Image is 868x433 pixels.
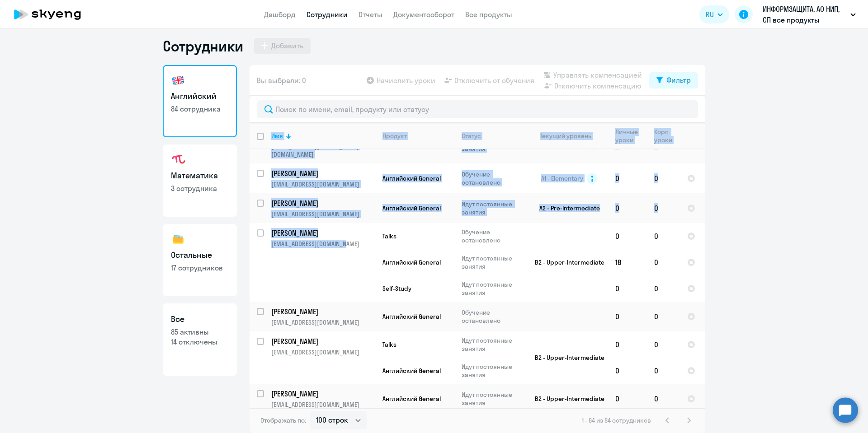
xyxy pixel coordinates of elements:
p: [PERSON_NAME] [271,228,373,238]
span: Self-Study [382,284,411,293]
p: Обучение остановлено [462,308,524,325]
td: 0 [647,223,680,249]
p: Обучение остановлено [462,170,524,186]
a: [PERSON_NAME] [271,389,375,399]
p: 14 отключены [171,337,229,347]
span: Вы выбрали: 0 [257,75,306,86]
td: B2 - Upper-Intermediate [524,384,608,414]
td: 0 [608,193,647,223]
div: Фильтр [666,74,691,85]
p: Идут постоянные занятия [462,391,524,407]
span: 1 - 84 из 84 сотрудников [582,416,651,424]
img: others [171,232,185,247]
div: Продукт [382,132,407,140]
div: Текущий уровень [540,132,591,140]
h3: Все [171,313,229,325]
span: Talks [382,232,396,240]
a: [PERSON_NAME] [271,198,375,208]
td: 0 [608,163,647,193]
td: 0 [647,163,680,193]
p: [EMAIL_ADDRESS][DOMAIN_NAME] [271,318,375,326]
a: Отчеты [359,10,382,19]
td: 0 [647,275,680,302]
div: Имя [271,132,375,140]
p: Идут постоянные занятия [462,254,524,270]
div: Статус [462,132,481,140]
img: math [171,153,185,167]
p: 84 сотрудника [171,104,229,114]
h1: Сотрудники [163,37,243,55]
h3: Математика [171,170,229,182]
p: Идут постоянные занятия [462,336,524,353]
a: Остальные17 сотрудников [163,224,237,296]
td: 0 [608,384,647,414]
td: 0 [608,275,647,302]
span: Английский General [382,258,441,266]
span: RU [706,9,714,20]
td: 0 [608,331,647,358]
a: Все продукты [465,10,512,19]
p: [PERSON_NAME] [271,168,373,178]
a: [PERSON_NAME] [271,168,375,178]
span: Английский General [382,367,441,375]
td: 0 [647,358,680,384]
td: 0 [647,193,680,223]
div: Корп. уроки [654,128,679,144]
h3: Остальные [171,249,229,261]
td: 18 [608,249,647,275]
button: ИНФОРМЗАЩИТА, АО НИП, СП все продукты [758,4,860,25]
td: 0 [608,358,647,384]
a: [PERSON_NAME] [271,228,375,238]
a: [PERSON_NAME] [271,336,375,346]
span: Английский General [382,395,441,403]
a: Документооборот [393,10,454,19]
p: [PERSON_NAME] [271,389,373,399]
span: Отображать по: [260,416,306,424]
p: [EMAIL_ADDRESS][DOMAIN_NAME] [271,210,375,218]
a: Математика3 сотрудника [163,144,237,217]
p: [EMAIL_ADDRESS][DOMAIN_NAME] [271,180,375,188]
a: Дашборд [264,10,296,19]
p: [EMAIL_ADDRESS][DOMAIN_NAME] [271,240,375,248]
p: [EMAIL_ADDRESS][DOMAIN_NAME] [271,400,375,409]
td: B2 - Upper-Intermediate [524,331,608,384]
span: A1 - Elementary [541,174,583,182]
button: RU [699,5,729,23]
button: Добавить [254,38,311,54]
div: Имя [271,132,283,140]
p: [EMAIL_ADDRESS][DOMAIN_NAME] [271,348,375,356]
p: [PERSON_NAME] [271,336,373,346]
a: [PERSON_NAME] [271,307,375,317]
span: Английский General [382,204,441,212]
button: Фильтр [649,72,698,88]
p: 3 сотрудника [171,183,229,193]
p: [PERSON_NAME] [271,307,373,317]
p: Идут постоянные занятия [462,363,524,379]
input: Поиск по имени, email, продукту или статусу [257,100,698,118]
p: [EMAIL_ADDRESS][PERSON_NAME][DOMAIN_NAME] [271,142,375,158]
p: Идут постоянные занятия [462,200,524,216]
span: Английский General [382,174,441,182]
p: 85 активны [171,327,229,337]
p: [PERSON_NAME] [271,198,373,208]
td: 0 [608,223,647,249]
td: 0 [647,302,680,331]
h3: Английский [171,90,229,102]
p: 17 сотрудников [171,263,229,273]
a: Все85 активны14 отключены [163,303,237,376]
td: B2 - Upper-Intermediate [524,223,608,302]
div: Текущий уровень [531,132,608,140]
div: Добавить [271,40,303,51]
div: Личные уроки [615,128,646,144]
span: Английский General [382,312,441,321]
p: Обучение остановлено [462,228,524,244]
td: 0 [647,249,680,275]
td: 0 [647,384,680,414]
img: english [171,73,185,88]
td: A2 - Pre-Intermediate [524,193,608,223]
p: Идут постоянные занятия [462,280,524,297]
td: 0 [647,331,680,358]
a: Сотрудники [307,10,348,19]
p: ИНФОРМЗАЩИТА, АО НИП, СП все продукты [763,4,847,25]
td: 0 [608,302,647,331]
